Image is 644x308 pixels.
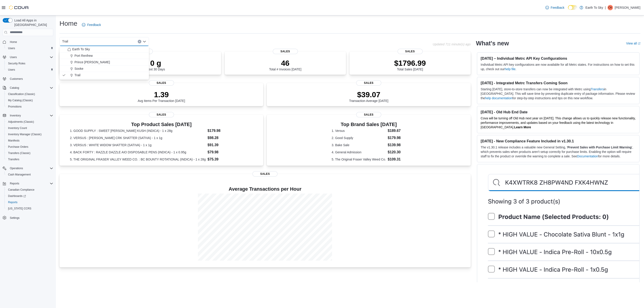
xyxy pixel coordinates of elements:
[59,59,149,65] button: Prince [PERSON_NAME]
[8,215,53,220] span: Settings
[6,125,29,131] a: Inventory Count
[8,76,25,82] a: Customers
[8,166,25,171] button: Operations
[59,53,149,59] button: Port Renfrew
[356,112,381,117] span: Sales
[80,20,103,29] a: Feedback
[8,215,21,221] a: Settings
[8,181,53,186] span: Reports
[8,181,21,186] button: Reports
[6,98,53,103] span: My Catalog (Classic)
[433,42,471,46] p: Updated 711 minute(s) ago
[6,46,53,51] span: Users
[8,194,26,198] span: Dashboards
[8,105,22,108] span: Promotions
[70,136,206,140] dt: 2. VERSUS : [PERSON_NAME] CRK SHATTER (SATIVA) - 1 x 1g
[481,56,636,61] h3: [DATE] – Individual Metrc API Key Configurations
[6,138,53,143] span: Manifests
[8,120,34,124] span: Adjustments (Classic)
[6,193,28,199] a: Dashboards
[6,104,23,109] a: Promotions
[332,143,386,147] dt: 3. Bake Sale
[4,187,55,193] button: Canadian Compliance
[6,206,33,211] a: [US_STATE] CCRS
[388,142,406,148] dd: $139.98
[1,76,55,82] button: Customers
[8,113,23,118] button: Inventory
[4,119,55,125] button: Adjustments (Classic)
[6,200,53,205] span: Reports
[8,158,19,161] span: Transfers
[59,72,149,78] button: Trail
[273,49,298,54] span: Sales
[138,90,185,99] p: 1.39
[481,110,636,114] h3: [DATE] - Old Hub End Date
[1,54,55,60] button: Users
[4,156,55,162] button: Transfers
[70,129,206,133] dt: 1. GOOD SUPPLY : SWEET [PERSON_NAME] KUSH (INDICA) - 1 x 28g
[13,18,53,27] span: Load All Apps in [GEOGRAPHIC_DATA]
[6,125,53,131] span: Inventory Count
[8,113,53,118] span: Inventory
[577,154,598,158] a: Documentation
[6,61,53,66] span: Security Roles
[585,5,603,10] p: Earth To Sky
[208,157,253,162] dd: $75.39
[6,157,53,162] span: Transfers
[70,143,206,147] dt: 3. VERSUS : WHITE WIDOW SHATTER (SATIVA) - 1 x 1g
[332,129,386,133] dt: 1. Versus
[8,39,53,45] span: Home
[10,77,23,81] span: Customers
[388,157,406,162] dd: $109.31
[208,142,253,148] dd: $91.39
[4,193,55,199] a: Dashboards
[70,157,206,162] dt: 5. THE ORIGINAL FRASER VALLEY WEED CO. : BC BOUNTY ROTATIONAL (INDICA) - 1 x 28g
[626,42,640,45] a: View allExternal link
[394,59,426,68] p: $1796.99
[74,60,110,64] span: Prince [PERSON_NAME]
[8,151,30,155] span: Transfers (Classic)
[87,23,101,27] span: Feedback
[59,65,149,72] button: Sooke
[8,62,25,65] span: Security Roles
[208,128,253,133] dd: $179.98
[59,19,77,28] h1: Home
[3,37,53,233] nav: Complex example
[1,112,55,119] button: Inventory
[568,10,568,10] span: Dark Mode
[4,137,55,144] button: Manifests
[6,67,17,72] a: Users
[6,144,30,150] a: Purchase Orders
[4,97,55,103] button: My Catalog (Classic)
[74,73,80,77] span: Trail
[481,62,636,71] p: Individual Metrc API key configurations are now available for all Metrc states. For instructions ...
[6,144,53,150] span: Purchase Orders
[4,144,55,150] button: Purchase Orders
[149,80,174,86] span: Sales
[10,40,17,44] span: Home
[8,76,53,82] span: Customers
[8,200,17,204] span: Reports
[6,138,21,143] a: Manifests
[481,139,636,143] h3: [DATE] - New Compliance Feature Included in v1.30.1
[9,5,29,10] img: Cova
[8,188,34,192] span: Canadian Compliance
[481,145,636,158] p: The v1.30.1 release includes a valuable new General Setting, ' ', which prevents sales when produ...
[6,150,32,156] a: Transfers (Classic)
[332,157,386,162] dt: 5. The Original Fraser Valley Weed Co.
[4,91,55,97] button: Classification (Classic)
[1,214,55,221] button: Settings
[6,132,43,137] a: Inventory Manager (Classic)
[398,49,423,54] span: Sales
[4,45,55,51] button: Users
[59,46,149,78] div: Choose from the following options
[252,171,278,177] span: Sales
[551,5,564,10] span: Feedback
[70,122,253,127] h3: Top Product Sales [DATE]
[394,59,426,71] div: Total Sales [DATE]
[6,187,53,192] span: Canadian Compliance
[6,98,35,103] a: My Catalog (Classic)
[485,96,512,100] a: help documentation
[349,90,388,99] p: $39.07
[6,104,53,109] span: Promotions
